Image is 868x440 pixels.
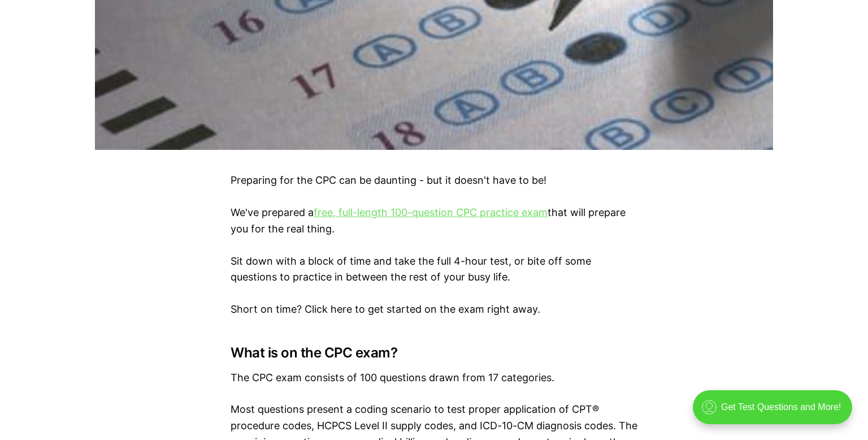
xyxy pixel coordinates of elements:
h3: What is on the CPC exam? [231,345,637,361]
p: The CPC exam consists of 100 questions drawn from 17 categories. [231,370,637,386]
iframe: portal-trigger [683,385,868,440]
p: Short on time? Click here to get started on the exam right away. [231,301,637,318]
a: free, full-length 100-question CPC practice exam [314,206,548,218]
p: Sit down with a block of time and take the full 4-hour test, or bite off some questions to practi... [231,253,637,286]
p: Preparing for the CPC can be daunting - but it doesn't have to be! [231,172,637,189]
p: We've prepared a that will prepare you for the real thing. [231,205,637,238]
